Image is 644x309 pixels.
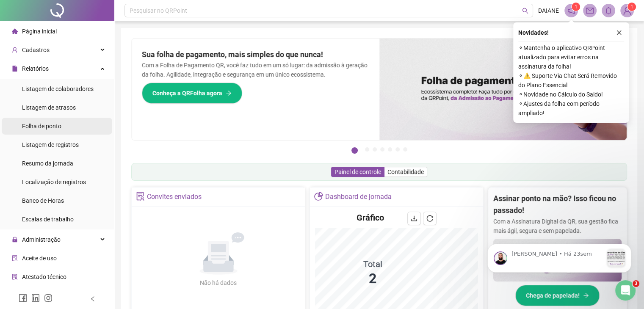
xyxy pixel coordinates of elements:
[518,90,624,99] span: ⚬ Novidade no Cálculo do Saldo!
[31,294,40,302] span: linkedin
[373,147,377,152] button: 3
[22,47,50,53] span: Cadastros
[152,88,222,98] span: Conheça a QRFolha agora
[538,6,559,15] span: DAIANE
[22,197,64,204] span: Banco de Horas
[518,71,624,90] span: ⚬ ⚠️ Suporte Via Chat Será Removido do Plano Essencial
[615,280,636,301] iframe: Intercom live chat
[12,255,18,261] span: audit
[395,147,400,152] button: 6
[493,193,622,217] h2: Assinar ponto na mão? Isso ficou no passado!
[621,4,633,17] img: 67176
[22,86,94,92] span: Listagem de colaboradores
[12,274,18,280] span: solution
[518,43,624,71] span: ⚬ Mantenha o aplicativo QRPoint atualizado para evitar erros na assinatura da folha!
[633,280,639,287] span: 3
[22,28,57,35] span: Página inicial
[19,294,27,302] span: facebook
[142,61,369,79] p: Com a Folha de Pagamento QR, você faz tudo em um só lugar: da admissão à geração da folha. Agilid...
[575,4,578,10] span: 1
[403,147,407,152] button: 7
[12,237,18,243] span: lock
[22,65,49,72] span: Relatórios
[518,99,624,118] span: ⚬ Ajustes da folha com período ampliado!
[630,4,633,10] span: 1
[44,294,53,302] span: instagram
[357,212,384,223] h4: Gráfico
[22,273,66,280] span: Atestado técnico
[627,3,636,11] sup: Atualize o seu contato no menu Meus Dados
[12,66,18,72] span: file
[142,49,369,61] h2: Sua folha de pagamento, mais simples do que nunca!
[522,8,528,14] span: search
[411,215,417,222] span: download
[22,179,86,185] span: Localização de registros
[22,104,76,111] span: Listagem de atrasos
[426,215,433,222] span: reload
[325,190,392,204] div: Dashboard de jornada
[379,39,627,140] img: banner%2F8d14a306-6205-4263-8e5b-06e9a85ad873.png
[475,227,644,286] iframe: Intercom notifications mensagem
[12,28,18,34] span: home
[180,278,257,287] div: Não há dados
[314,192,323,201] span: pie-chart
[22,255,57,262] span: Aceite de uso
[387,168,424,175] span: Contabilidade
[567,7,575,14] span: notification
[142,83,242,104] button: Conheça a QRFolha agora
[515,285,600,306] button: Chega de papelada!
[22,123,61,130] span: Folha de ponto
[22,216,74,223] span: Escalas de trabalho
[334,168,381,175] span: Painel de controle
[572,3,580,11] sup: 1
[493,217,622,235] p: Com a Assinatura Digital da QR, sua gestão fica mais ágil, segura e sem papelada.
[583,292,589,298] span: arrow-right
[22,160,73,167] span: Resumo da jornada
[518,28,549,37] span: Novidades !
[351,147,358,154] button: 1
[136,192,145,201] span: solution
[526,291,580,300] span: Chega de papelada!
[22,236,61,243] span: Administração
[22,141,79,148] span: Listagem de registros
[586,7,594,14] span: mail
[90,296,96,302] span: left
[388,147,392,152] button: 5
[605,7,612,14] span: bell
[616,30,622,36] span: close
[147,190,202,204] div: Convites enviados
[365,147,369,152] button: 2
[380,147,384,152] button: 4
[12,47,18,53] span: user-add
[226,90,232,96] span: arrow-right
